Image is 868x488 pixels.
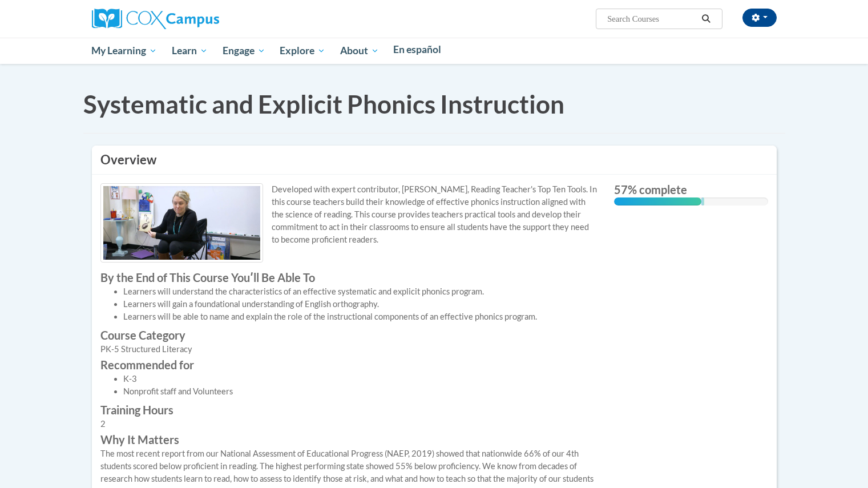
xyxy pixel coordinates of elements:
[100,271,597,284] label: By the End of This Course Youʹll Be Able To
[123,285,597,298] li: Learners will understand the characteristics of an effective systematic and explicit phonics prog...
[386,38,449,62] a: En español
[697,12,714,26] button: Search
[164,38,215,64] a: Learn
[333,38,386,64] a: About
[701,197,704,205] div: 0.001%
[614,183,768,196] label: 57% complete
[614,197,702,205] div: 57% complete
[92,9,219,29] img: Cox Campus
[75,38,794,64] div: Main menu
[100,329,597,341] label: Course Category
[123,373,597,385] li: K-3
[100,433,597,446] label: Why It Matters
[100,418,597,430] div: 2
[92,13,219,23] a: Cox Campus
[123,298,597,310] li: Learners will gain a foundational understanding of English orthography.
[701,15,711,23] i: 
[172,44,208,58] span: Learn
[272,38,333,64] a: Explore
[100,343,597,356] div: PK-5 Structured Literacy
[84,38,165,64] a: My Learning
[123,310,597,323] li: Learners will be able to name and explain the role of the instructional components of an effectiv...
[280,44,325,58] span: Explore
[606,12,697,26] input: Search Courses
[83,89,564,119] span: Systematic and Explicit Phonics Instruction
[393,43,441,55] span: En español
[91,44,157,58] span: My Learning
[100,183,263,262] img: Course logo image
[742,9,777,27] button: Account Settings
[123,385,597,398] li: Nonprofit staff and Volunteers
[215,38,273,64] a: Engage
[100,151,768,169] h3: Overview
[100,183,597,246] p: Developed with expert contributor, [PERSON_NAME], Reading Teacher's Top Ten Tools. In this course...
[100,358,597,371] label: Recommended for
[223,44,265,58] span: Engage
[100,404,597,416] label: Training Hours
[340,44,379,58] span: About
